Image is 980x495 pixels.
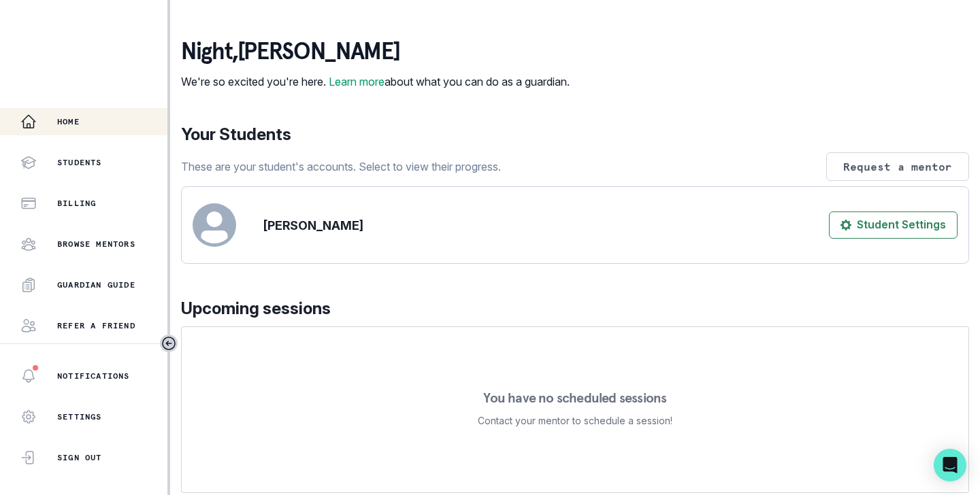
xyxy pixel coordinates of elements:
[57,239,135,250] p: Browse Mentors
[57,116,80,127] p: Home
[934,449,966,481] div: Open Intercom Messenger
[181,122,969,147] p: Your Students
[478,413,672,429] p: Contact your mentor to schedule a session!
[329,75,385,88] a: Learn more
[263,216,363,235] p: [PERSON_NAME]
[57,411,102,422] p: Settings
[181,158,501,175] p: These are your student's accounts. Select to view their progress.
[181,73,570,90] p: We're so excited you're here. about what you can do as a guardian.
[57,279,135,290] p: Guardian Guide
[57,452,102,463] p: Sign Out
[57,157,102,168] p: Students
[829,211,958,239] button: Student Settings
[57,320,135,331] p: Refer a friend
[181,296,969,321] p: Upcoming sessions
[160,335,178,352] button: Toggle sidebar
[57,198,96,209] p: Billing
[483,391,666,405] p: You have no scheduled sessions
[826,152,969,181] button: Request a mentor
[57,371,130,381] p: Notifications
[193,203,236,247] svg: avatar
[181,38,570,65] p: night , [PERSON_NAME]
